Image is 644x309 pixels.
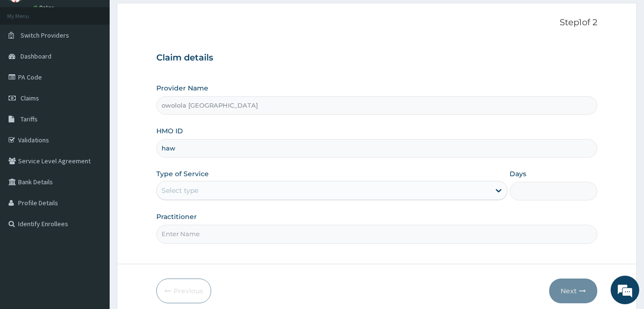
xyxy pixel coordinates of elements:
a: Online [33,4,56,11]
img: d_794563401_company_1708531726252_794563401 [18,48,39,71]
div: Minimize live chat window [156,5,179,28]
p: Step 1 of 2 [156,18,598,28]
label: Practitioner [156,212,197,221]
span: Claims [20,94,39,102]
div: Chat with us now [50,53,160,66]
textarea: Type your message and hit 'Enter' [5,207,182,240]
label: HMO ID [156,126,183,136]
label: Provider Name [156,83,208,93]
input: Enter HMO ID [156,139,598,158]
span: Switch Providers [20,31,69,40]
span: We're online! [55,93,132,189]
button: Previous [156,279,211,303]
h3: Claim details [156,53,598,63]
label: Days [510,169,526,179]
div: Select type [162,186,198,195]
span: Dashboard [20,52,51,60]
label: Type of Service [156,169,209,179]
span: Tariffs [20,115,38,123]
button: Next [549,279,597,303]
input: Enter Name [156,225,598,243]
